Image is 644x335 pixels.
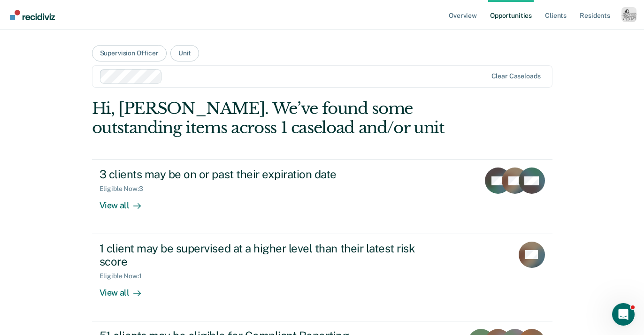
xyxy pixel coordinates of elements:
[100,280,152,298] div: View all
[100,185,151,193] div: Eligible Now : 3
[100,272,149,280] div: Eligible Now : 1
[92,160,552,234] a: 3 clients may be on or past their expiration dateEligible Now:3View all
[491,72,541,80] div: Clear caseloads
[100,167,429,181] div: 3 clients may be on or past their expiration date
[92,45,167,61] button: Supervision Officer
[92,99,460,137] div: Hi, [PERSON_NAME]. We’ve found some outstanding items across 1 caseload and/or unit
[170,45,199,61] button: Unit
[100,193,152,211] div: View all
[612,303,635,326] iframe: Intercom live chat
[100,242,429,269] div: 1 client may be supervised at a higher level than their latest risk score
[92,234,552,321] a: 1 client may be supervised at a higher level than their latest risk scoreEligible Now:1View all
[621,7,636,22] button: Profile dropdown button
[10,10,55,20] img: Recidiviz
